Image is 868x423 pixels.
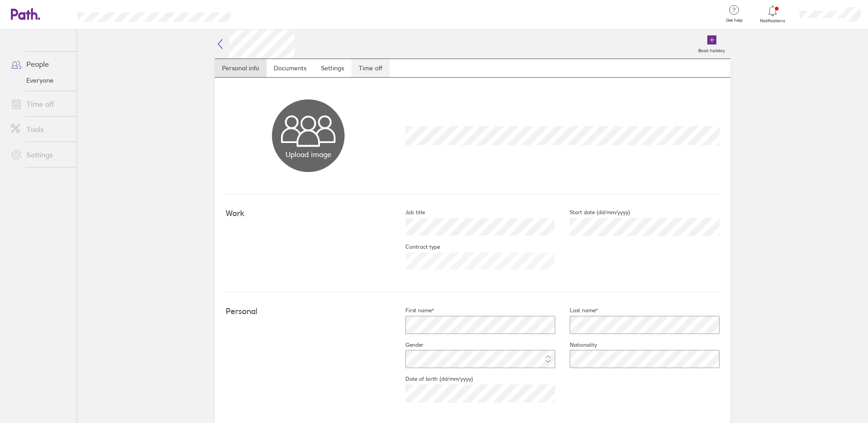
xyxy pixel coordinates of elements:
span: Notifications [758,18,788,24]
a: Time off [351,59,390,77]
a: Everyone [4,73,77,88]
a: Notifications [758,5,788,24]
a: People [4,55,77,73]
span: Get help [720,18,749,23]
a: Settings [4,146,77,164]
a: Book holiday [693,30,730,59]
label: First name* [391,307,434,314]
label: Gender [391,341,424,349]
h4: Personal [226,307,391,316]
a: Time off [4,95,77,113]
a: Tools [4,120,77,138]
label: Job title [391,209,425,216]
a: Documents [266,59,314,77]
a: Personal info [215,59,266,77]
label: Nationality [555,341,597,349]
label: Date of birth (dd/mm/yyyy) [391,375,473,383]
h4: Work [226,209,391,218]
label: Last name* [555,307,598,314]
label: Book holiday [693,45,730,54]
label: Contract type [391,243,440,251]
label: Start date (dd/mm/yyyy) [555,209,630,216]
a: Settings [314,59,351,77]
